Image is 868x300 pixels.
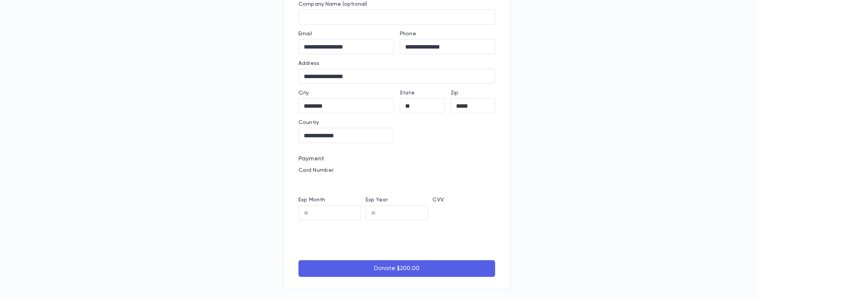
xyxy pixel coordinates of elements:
p: CVV [432,197,495,203]
iframe: cvv [432,205,495,220]
label: Zip [451,90,458,96]
p: Card Number [298,167,495,173]
p: Payment [298,155,495,163]
label: Exp Month [298,197,325,203]
label: Address [298,60,319,66]
label: Country [298,119,319,126]
label: Phone [400,31,416,37]
label: Exp Year [366,197,388,203]
label: Company Name (optional) [298,1,367,7]
label: State [400,90,415,96]
label: Email [298,31,312,37]
iframe: card [298,176,495,191]
label: City [298,90,309,96]
button: Donate $200.00 [298,260,495,277]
